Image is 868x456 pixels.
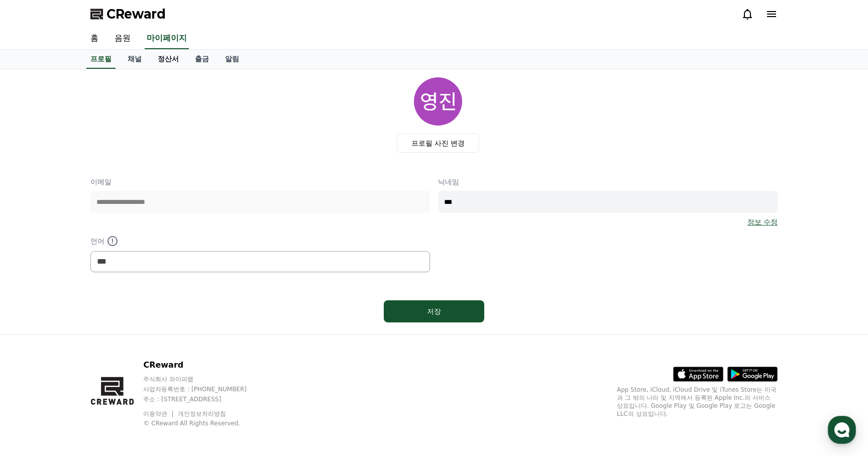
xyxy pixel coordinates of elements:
[82,28,106,49] a: 홈
[384,300,484,322] button: 저장
[32,333,38,341] span: 홈
[106,28,139,49] a: 음원
[143,419,266,427] p: © CReward All Rights Reserved.
[155,333,167,341] span: 설정
[150,50,187,69] a: 정산서
[143,395,266,403] p: 주소 : [STREET_ADDRESS]
[86,50,116,69] a: 프로필
[217,50,247,69] a: 알림
[90,235,430,247] p: 언어
[143,359,266,371] p: CReward
[90,177,430,187] p: 이메일
[438,177,778,187] p: 닉네임
[92,334,104,342] span: 대화
[414,77,462,126] img: profile_image
[130,318,193,344] a: 설정
[404,306,464,316] div: 저장
[143,410,175,417] a: 이용약관
[617,386,778,418] p: App Store, iCloud, iCloud Drive 및 iTunes Store는 미국과 그 밖의 나라 및 지역에서 등록된 Apple Inc.의 서비스 상표입니다. Goo...
[66,318,130,344] a: 대화
[143,385,266,393] p: 사업자등록번호 : [PHONE_NUMBER]
[106,6,166,22] span: CReward
[397,134,480,153] label: 프로필 사진 변경
[145,28,189,49] a: 마이페이지
[143,375,266,383] p: 주식회사 와이피랩
[747,217,778,227] a: 정보 수정
[120,50,150,69] a: 채널
[187,50,217,69] a: 출금
[3,318,66,344] a: 홈
[90,6,166,22] a: CReward
[178,410,226,417] a: 개인정보처리방침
